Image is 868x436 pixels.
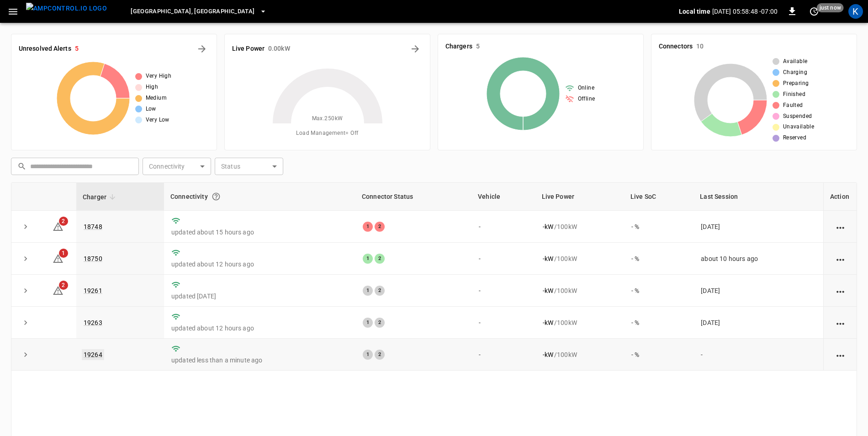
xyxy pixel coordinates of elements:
[363,318,373,328] div: 1
[53,287,64,294] a: 2
[75,44,79,54] h6: 5
[363,286,373,296] div: 1
[624,339,693,371] td: - %
[19,252,32,266] button: expand row
[84,319,102,326] a: 19263
[355,183,471,211] th: Connector Status
[375,350,385,360] div: 2
[693,183,823,211] th: Last Session
[53,222,64,229] a: 2
[26,3,107,14] img: ampcontrol.io logo
[543,286,553,295] p: - kW
[823,183,857,211] th: Action
[783,57,808,66] span: Available
[783,90,805,99] span: Finished
[535,183,624,211] th: Live Power
[712,7,778,16] p: [DATE] 05:58:48 -07:00
[19,316,32,330] button: expand row
[82,349,104,360] a: 19264
[543,222,553,231] p: - kW
[84,255,102,262] a: 18750
[208,188,224,205] button: Connection between the charger and our software.
[848,4,863,19] div: profile-icon
[83,191,118,202] span: Charger
[807,4,821,19] button: set refresh interval
[131,6,254,17] span: [GEOGRAPHIC_DATA], [GEOGRAPHIC_DATA]
[476,42,480,52] h6: 5
[19,44,71,54] h6: Unresolved Alerts
[59,249,68,258] span: 1
[171,324,348,333] p: updated about 12 hours ago
[783,112,812,121] span: Suspended
[624,183,693,211] th: Live SoC
[696,42,704,52] h6: 10
[232,44,265,54] h6: Live Power
[543,318,617,327] div: / 100 kW
[146,72,172,81] span: Very High
[363,222,373,232] div: 1
[146,105,156,114] span: Low
[543,254,553,263] p: - kW
[783,68,807,77] span: Charging
[783,79,809,88] span: Preparing
[84,223,102,230] a: 18748
[578,84,594,93] span: Online
[19,348,32,362] button: expand row
[471,211,535,243] td: -
[624,307,693,339] td: - %
[679,7,710,16] p: Local time
[835,222,846,231] div: action cell options
[445,42,472,52] h6: Chargers
[53,254,64,261] a: 1
[783,101,803,110] span: Faulted
[471,275,535,307] td: -
[693,243,823,275] td: about 10 hours ago
[375,222,385,232] div: 2
[84,287,102,294] a: 19261
[375,254,385,264] div: 2
[171,356,348,365] p: updated less than a minute ago
[835,318,846,327] div: action cell options
[59,281,68,290] span: 2
[693,307,823,339] td: [DATE]
[543,350,617,359] div: / 100 kW
[19,284,32,298] button: expand row
[312,114,343,123] span: Max. 250 kW
[296,129,358,138] span: Load Management = Off
[624,211,693,243] td: - %
[543,318,553,327] p: - kW
[783,133,806,143] span: Reserved
[835,254,846,263] div: action cell options
[146,116,169,125] span: Very Low
[835,350,846,359] div: action cell options
[783,122,814,132] span: Unavailable
[693,339,823,371] td: -
[624,243,693,275] td: - %
[146,83,159,92] span: High
[375,286,385,296] div: 2
[363,254,373,264] div: 1
[835,286,846,295] div: action cell options
[578,95,595,104] span: Offline
[693,211,823,243] td: [DATE]
[127,3,270,21] button: [GEOGRAPHIC_DATA], [GEOGRAPHIC_DATA]
[171,260,348,269] p: updated about 12 hours ago
[543,254,617,263] div: / 100 kW
[59,217,68,226] span: 2
[363,350,373,360] div: 1
[471,243,535,275] td: -
[375,318,385,328] div: 2
[19,220,32,234] button: expand row
[659,42,693,52] h6: Connectors
[543,286,617,295] div: / 100 kW
[471,339,535,371] td: -
[693,275,823,307] td: [DATE]
[817,3,844,12] span: just now
[471,183,535,211] th: Vehicle
[171,292,348,301] p: updated [DATE]
[471,307,535,339] td: -
[170,188,349,205] div: Connectivity
[624,275,693,307] td: - %
[268,44,290,54] h6: 0.00 kW
[195,42,209,56] button: All Alerts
